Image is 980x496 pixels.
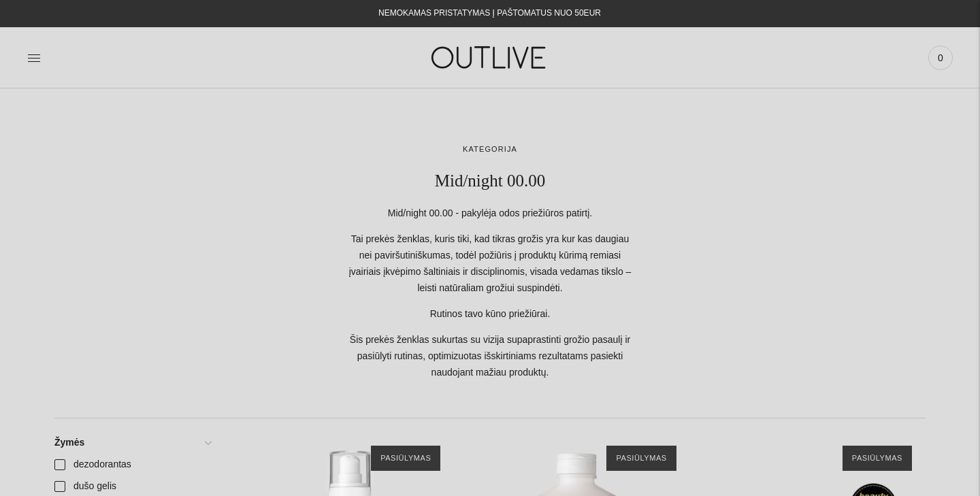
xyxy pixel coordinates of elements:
[46,454,218,476] a: dezodorantas
[405,34,575,81] img: OUTLIVE
[928,43,953,73] a: 0
[931,48,950,67] span: 0
[378,5,601,22] div: NEMOKAMAS PRISTATYMAS Į PAŠTOMATUS NUO 50EUR
[46,432,218,454] a: Žymės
